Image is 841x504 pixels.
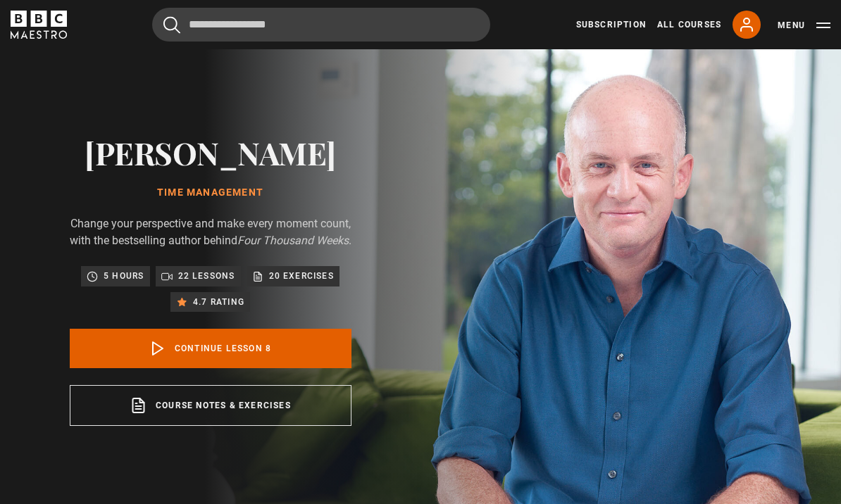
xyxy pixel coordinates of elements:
[576,18,646,31] a: Subscription
[237,234,349,247] i: Four Thousand Weeks
[163,16,180,34] button: Submit the search query
[104,269,144,283] p: 5 hours
[657,18,721,31] a: All Courses
[70,134,351,170] h2: [PERSON_NAME]
[269,269,334,283] p: 20 exercises
[70,187,351,199] h1: Time Management
[70,385,351,426] a: Course notes & exercises
[11,11,67,39] svg: BBC Maestro
[193,295,244,309] p: 4.7 rating
[70,215,351,249] p: Change your perspective and make every moment count, with the bestselling author behind .
[178,269,235,283] p: 22 lessons
[152,8,490,42] input: Search
[70,329,351,368] a: Continue lesson 8
[778,18,830,32] button: Toggle navigation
